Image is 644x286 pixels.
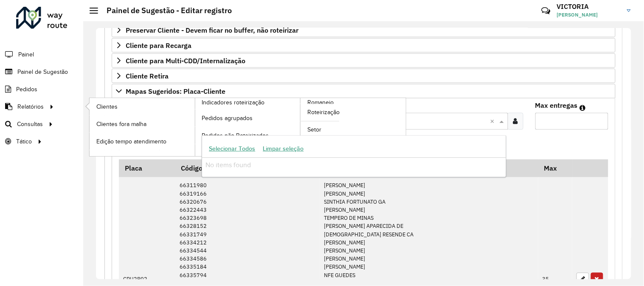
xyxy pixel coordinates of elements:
[301,104,406,121] a: Roteirização
[307,108,340,117] span: Roteirização
[112,53,616,68] a: Cliente para Multi-CDD/Internalização
[126,42,191,49] span: Cliente para Recarga
[537,2,555,20] a: Contato Rápido
[202,114,253,123] span: Pedidos agrupados
[90,133,195,150] a: Edição tempo atendimento
[18,50,34,59] span: Painel
[307,125,321,134] span: Setor
[16,137,32,146] span: Tático
[98,6,232,15] h2: Painel de Sugestão - Editar registro
[112,84,616,98] a: Mapas Sugeridos: Placa-Cliente
[301,121,406,138] a: Setor
[202,135,506,177] ng-dropdown-panel: Options list
[90,98,301,156] a: Indicadores roteirização
[126,57,245,64] span: Cliente para Multi-CDD/Internalização
[202,98,265,107] span: Indicadores roteirização
[202,131,269,140] span: Pedidos não Roteirizados
[195,98,406,156] a: Romaneio
[307,98,334,107] span: Romaneio
[126,27,298,34] span: Preservar Cliente - Devem ficar no buffer, não roteirizar
[16,85,37,94] span: Pedidos
[175,160,320,177] th: Código Cliente
[17,67,68,76] span: Painel de Sugestão
[96,102,118,111] span: Clientes
[17,120,43,129] span: Consultas
[112,38,616,53] a: Cliente para Recarga
[202,158,506,172] div: No items found
[96,137,166,146] span: Edição tempo atendimento
[538,160,572,177] th: Max
[119,160,175,177] th: Placa
[195,127,301,144] a: Pedidos não Roteirizados
[535,100,578,110] label: Max entregas
[557,3,621,11] h3: VICTORIA
[205,142,259,155] button: Selecionar Todos
[259,142,307,155] button: Limpar seleção
[90,115,195,132] a: Clientes fora malha
[96,120,146,129] span: Clientes fora malha
[557,11,621,19] span: [PERSON_NAME]
[126,88,225,95] span: Mapas Sugeridos: Placa-Cliente
[580,104,586,111] em: Máximo de clientes que serão colocados na mesma rota com os clientes informados
[112,23,616,37] a: Preservar Cliente - Devem ficar no buffer, não roteirizar
[195,109,301,126] a: Pedidos agrupados
[90,98,195,115] a: Clientes
[17,102,44,111] span: Relatórios
[112,69,616,83] a: Cliente Retira
[126,73,169,79] span: Cliente Retira
[490,116,498,126] span: Clear all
